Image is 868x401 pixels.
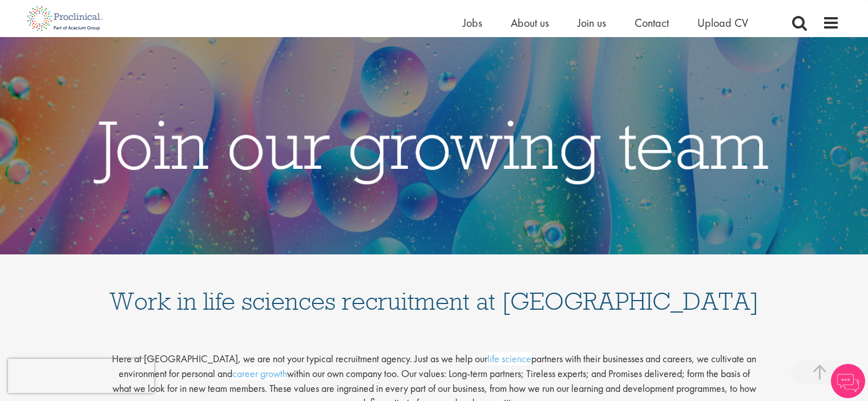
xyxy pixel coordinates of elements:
a: About us [511,15,549,30]
a: career growth [232,367,287,380]
img: Chatbot [831,364,865,398]
iframe: reCAPTCHA [8,359,154,393]
a: Contact [635,15,669,30]
a: life science [487,352,531,365]
h1: Work in life sciences recruitment at [GEOGRAPHIC_DATA] [109,266,760,314]
a: Join us [578,15,606,30]
a: Upload CV [697,15,748,30]
a: Jobs [463,15,482,30]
